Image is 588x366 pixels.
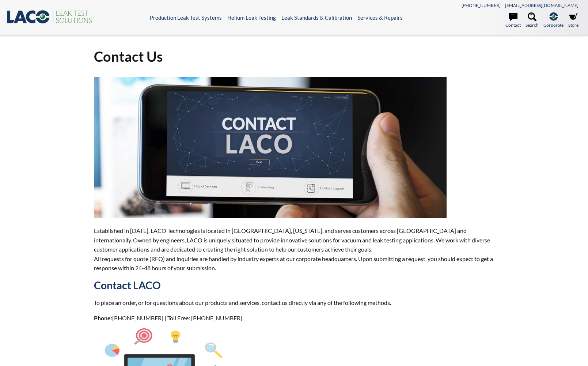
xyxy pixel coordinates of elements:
strong: Contact LACO [94,279,161,291]
a: [EMAIL_ADDRESS][DOMAIN_NAME] [505,3,578,8]
a: Helium Leak Testing [227,14,276,21]
a: Contact [505,12,521,29]
strong: Phone: [94,314,112,321]
a: Store [568,12,578,29]
span: Corporate [543,22,564,29]
a: Production Leak Test Systems [150,14,222,21]
a: [PHONE_NUMBER] [462,3,501,8]
p: To place an order, or for questions about our products and services, contact us directly via any ... [94,298,494,307]
img: ContactUs.jpg [94,77,447,218]
h1: Contact Us [94,48,494,65]
a: Services & Repairs [357,14,403,21]
a: Search [526,12,539,29]
a: Leak Standards & Calibration [281,14,352,21]
p: [PHONE_NUMBER] | Toll Free: [PHONE_NUMBER] [94,313,494,323]
p: Established in [DATE], LACO Technologies is located in [GEOGRAPHIC_DATA], [US_STATE], and serves ... [94,226,494,273]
